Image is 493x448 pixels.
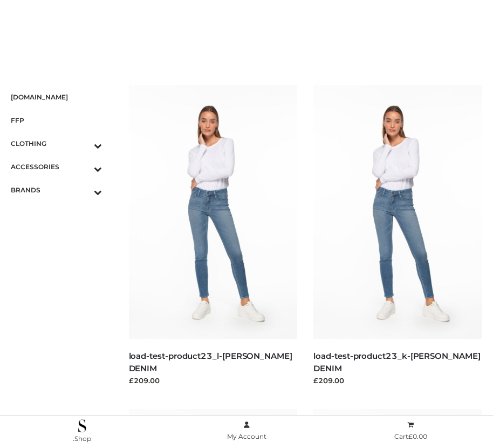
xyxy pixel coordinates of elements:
[11,137,102,150] span: CLOTHING
[129,375,298,386] div: £209.00
[394,432,427,440] span: Cart
[11,114,102,126] span: FFP
[129,351,292,373] a: load-test-product23_l-[PERSON_NAME] DENIM
[165,419,329,443] a: My Account
[11,91,102,103] span: [DOMAIN_NAME]
[11,161,102,173] span: ACCESSORIES
[11,178,102,202] a: BRANDSToggle Submenu
[11,85,102,109] a: [DOMAIN_NAME]
[313,375,482,386] div: £209.00
[64,132,102,155] button: Toggle Submenu
[78,419,86,432] img: .Shop
[11,155,102,178] a: ACCESSORIESToggle Submenu
[408,432,427,440] bdi: 0.00
[408,432,413,440] span: £
[73,434,91,443] span: .Shop
[11,109,102,132] a: FFP
[11,184,102,196] span: BRANDS
[64,178,102,202] button: Toggle Submenu
[313,351,480,373] a: load-test-product23_k-[PERSON_NAME] DENIM
[64,155,102,178] button: Toggle Submenu
[227,432,266,440] span: My Account
[328,419,493,443] a: Cart£0.00
[11,132,102,155] a: CLOTHINGToggle Submenu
